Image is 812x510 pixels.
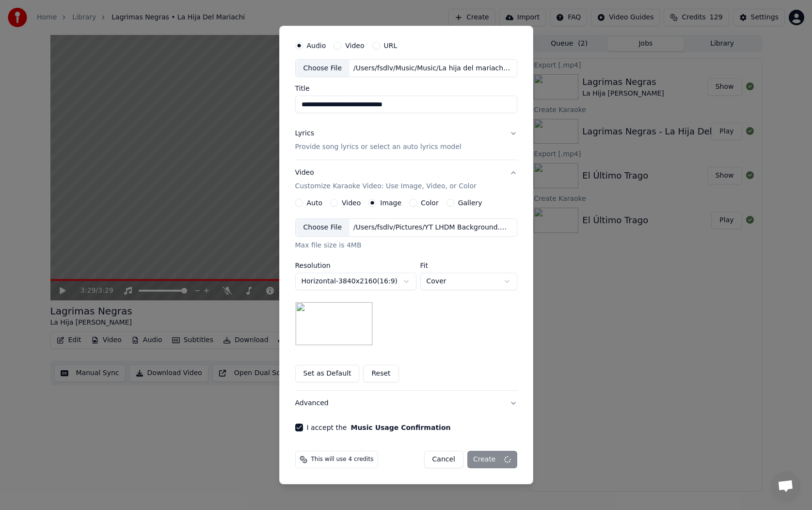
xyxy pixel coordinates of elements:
label: Title [295,85,517,92]
button: Set as Default [295,365,360,382]
label: URL [384,42,398,49]
button: Reset [363,365,398,382]
label: Gallery [458,199,482,206]
label: Audio [307,42,326,49]
div: /Users/fsdlv/Music/Music/La hija del mariachi/CD3/La hija del [PERSON_NAME]. CD3 [Kda6fOpFLes].m4a [350,64,514,73]
button: I accept the [350,424,450,431]
div: Choose File [296,219,350,236]
button: LyricsProvide song lyrics or select an auto lyrics model [295,121,517,160]
label: Auto [307,199,323,206]
p: Customize Karaoke Video: Use Image, Video, or Color [295,181,477,191]
div: Max file size is 4MB [295,241,517,250]
button: Advanced [295,391,517,416]
label: Fit [420,262,517,269]
label: Video [345,42,364,49]
label: Video [342,199,361,206]
div: /Users/fsdlv/Pictures/YT LHDM Background.png [350,223,514,232]
div: VideoCustomize Karaoke Video: Use Image, Video, or Color [295,199,517,390]
label: Image [380,199,401,206]
p: Provide song lyrics or select an auto lyrics model [295,143,462,152]
span: This will use 4 credits [311,456,374,463]
div: Lyrics [295,129,314,139]
label: Resolution [295,262,416,269]
div: Choose File [296,60,350,77]
button: Cancel [424,451,463,468]
label: I accept the [307,424,451,431]
button: VideoCustomize Karaoke Video: Use Image, Video, or Color [295,161,517,199]
label: Color [421,199,439,206]
div: Video [295,168,477,192]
